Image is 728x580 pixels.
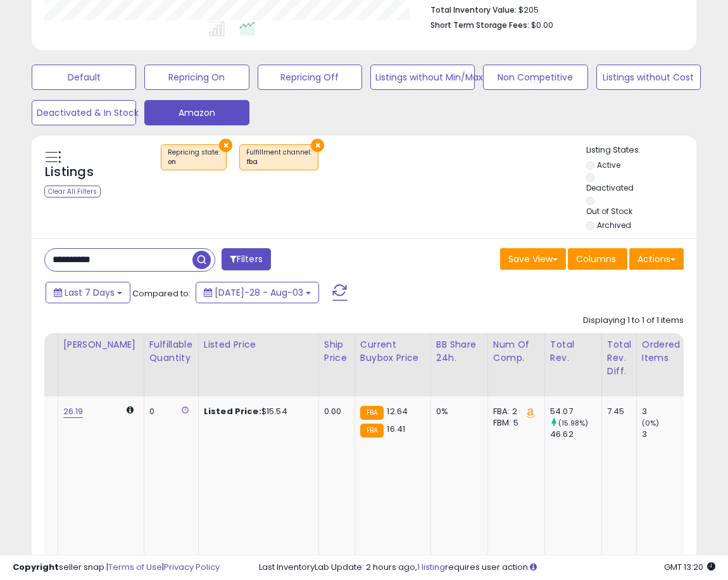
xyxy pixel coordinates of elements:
button: [DATE]-28 - Aug-03 [196,282,319,303]
div: Total Rev. Diff. [607,338,631,378]
span: 12.64 [387,405,408,417]
button: Columns [568,248,627,270]
span: Columns [576,253,616,265]
button: Default [32,65,136,90]
b: Total Inventory Value: [430,4,517,15]
button: Non Competitive [483,65,587,90]
div: $15.54 [204,406,309,417]
label: Out of Stock [586,206,632,217]
div: Total Rev. [550,338,596,365]
div: 3 [642,406,693,417]
small: FBA [360,406,384,420]
span: Repricing state : [168,148,220,167]
label: Deactivated [586,182,634,193]
a: 1 listing [417,561,445,573]
span: $0.00 [531,19,553,31]
button: Actions [629,248,684,270]
small: (15.98%) [558,418,588,428]
div: on [168,158,220,167]
b: Listed Price: [204,405,261,417]
button: Last 7 Days [46,282,130,303]
div: 0% [436,406,478,417]
div: 0.00 [324,406,345,417]
div: FBM: 5 [493,417,535,429]
label: Archived [597,220,631,230]
div: FBA: 2 [493,406,535,417]
li: $205 [430,1,674,16]
h5: Listings [45,163,94,181]
a: Privacy Policy [164,561,220,573]
span: 16.41 [387,423,405,435]
span: Fulfillment channel : [246,148,311,167]
div: Displaying 1 to 1 of 1 items [583,315,684,327]
button: Repricing On [144,65,249,90]
b: Short Term Storage Fees: [430,20,529,30]
button: Save View [500,248,566,270]
p: Listing States: [586,144,696,156]
span: Compared to: [132,287,191,299]
strong: Copyright [13,561,59,573]
div: [PERSON_NAME] [63,338,139,351]
div: 3 [642,429,693,440]
button: Amazon [144,100,249,125]
div: Listed Price [204,338,313,351]
div: 7.45 [607,406,627,417]
div: seller snap | | [13,562,220,574]
button: Listings without Min/Max [370,65,475,90]
label: Active [597,160,620,170]
div: Ordered Items [642,338,688,365]
button: × [219,139,232,152]
span: 2025-08-11 13:20 GMT [664,561,715,573]
span: Last 7 Days [65,286,115,299]
button: × [311,139,324,152]
button: Listings without Cost [596,65,701,90]
a: Terms of Use [108,561,162,573]
small: FBA [360,424,384,438]
div: Clear All Filters [44,186,101,198]
button: Deactivated & In Stock [32,100,136,125]
div: 46.62 [550,429,601,440]
div: fba [246,158,311,167]
small: (0%) [642,418,660,428]
div: 0 [149,406,189,417]
span: [DATE]-28 - Aug-03 [215,286,303,299]
div: 54.07 [550,406,601,417]
button: Filters [222,248,271,270]
a: 26.19 [63,405,84,418]
div: BB Share 24h. [436,338,482,365]
div: Num of Comp. [493,338,539,365]
div: Ship Price [324,338,349,365]
div: Last InventoryLab Update: 2 hours ago, requires user action. [259,562,716,574]
div: Fulfillable Quantity [149,338,193,365]
div: Current Buybox Price [360,338,425,365]
button: Repricing Off [258,65,362,90]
